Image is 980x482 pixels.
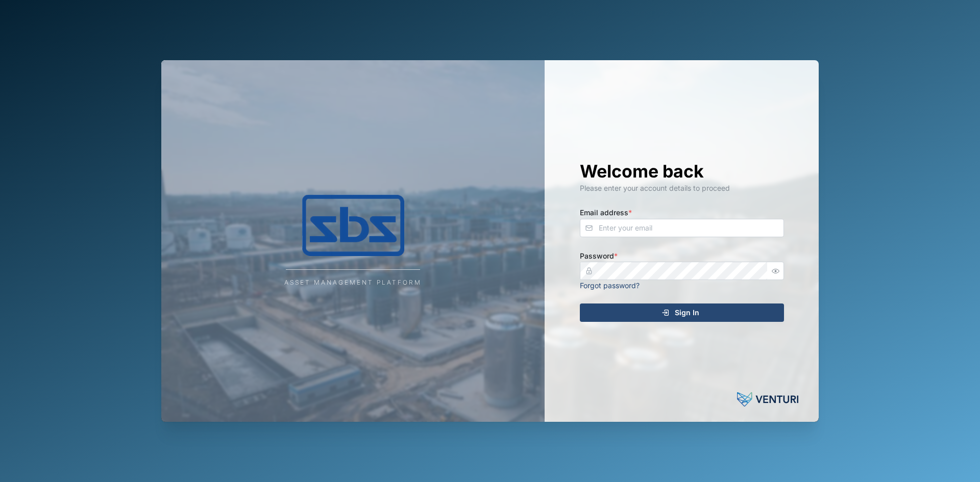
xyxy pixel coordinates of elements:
[737,389,798,410] img: Powered by: Venturi
[251,195,455,256] img: Company Logo
[580,207,632,218] label: Email address
[580,250,618,262] label: Password
[580,160,784,183] h1: Welcome back
[675,304,699,321] span: Sign In
[580,183,784,194] div: Please enter your account details to proceed
[580,219,784,237] input: Enter your email
[284,278,422,288] div: Asset Management Platform
[580,281,640,290] a: Forgot password?
[580,303,784,322] button: Sign In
